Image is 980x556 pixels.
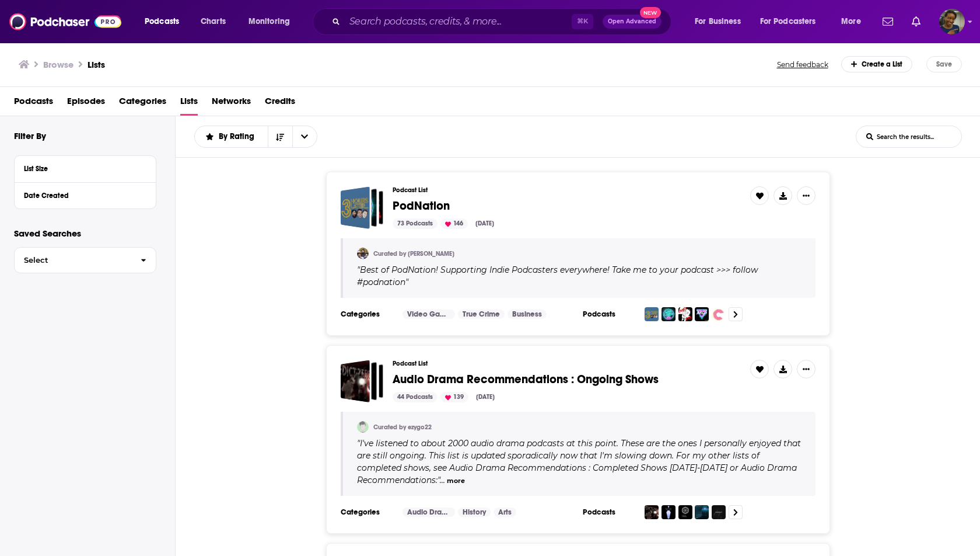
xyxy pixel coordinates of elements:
h3: Browse [43,59,73,70]
img: Cage's Kiss: The Nicolas Cage Podcast [678,307,692,321]
a: PodNation [341,186,383,229]
a: Arts [494,508,516,517]
div: 73 Podcasts [393,218,437,229]
div: [DATE] [471,392,499,402]
img: Malevolent [712,505,726,519]
div: List Size [24,165,139,173]
span: " " [357,265,758,287]
span: For Business [695,13,741,30]
button: more [447,476,465,486]
div: 44 Podcasts [393,392,437,402]
a: Business [508,310,547,319]
button: open menu [752,12,833,31]
div: Create a List [841,56,913,72]
a: PodNation [393,200,450,213]
a: Podcasts [14,92,53,116]
span: Logged in as sabrinajohnson [939,9,965,34]
h2: Choose List sort [194,126,317,148]
a: Lists [180,92,198,116]
a: History [458,508,491,517]
img: Podchaser - Follow, Share and Rate Podcasts [9,11,121,33]
a: Audio Drama Recommendations : Ongoing Shows [393,373,659,386]
span: Open Advanced [608,19,656,25]
img: Eat Crime [712,307,726,321]
div: [DATE] [471,218,499,229]
a: Video Games [402,310,455,319]
span: ⌘ K [572,14,593,29]
span: More [841,13,861,30]
div: Search podcasts, credits, & more... [324,8,682,35]
span: Podcasts [145,13,179,30]
a: True Crime [458,310,505,319]
a: Categories [119,92,166,116]
span: Monitoring [249,13,290,30]
button: open menu [687,12,755,31]
a: Curated by ezygo22 [373,423,432,431]
span: ... [440,475,445,485]
p: Saved Searches [14,228,156,239]
button: Show More Button [797,186,815,205]
span: Best of PodNation! Supporting Indie Podcasters everywhere! Take me to your podcast >>> follow #po... [357,265,758,287]
a: Charts [193,12,233,31]
span: Audio Drama Recommendations : Ongoing Shows [393,372,659,387]
a: Networks [212,92,251,116]
button: open menu [240,12,305,31]
img: 3 Hours Later [645,307,659,321]
a: Curated by [PERSON_NAME] [373,250,454,258]
button: open menu [195,133,268,141]
div: 146 [440,218,468,229]
div: 139 [440,392,468,402]
button: Save [926,56,962,72]
a: Credits [265,92,295,116]
a: Audio Drama [402,508,455,517]
img: The Pasithea Powder [661,505,675,519]
button: Select [14,247,156,273]
span: By Rating [219,133,258,141]
span: For Podcasters [760,13,816,30]
h3: Categories [341,310,393,319]
span: I've listened to about 2000 audio drama podcasts at this point. These are the ones I personally e... [357,438,801,485]
img: Cold Callers Comedy [661,307,675,321]
img: User Profile [939,9,965,34]
span: PodNation [393,199,450,213]
h3: Podcasts [583,508,635,517]
div: Date Created [24,192,139,200]
button: Open AdvancedNew [603,15,661,29]
h2: Filter By [14,130,46,141]
button: Date Created [24,187,146,202]
h3: Podcast List [393,360,741,367]
a: Lists [87,59,105,70]
img: ezygo22 [357,421,369,433]
img: Edict Zero - FIS [645,505,659,519]
a: Show notifications dropdown [878,12,898,32]
span: Charts [201,13,226,30]
button: List Size [24,161,146,175]
a: Episodes [67,92,105,116]
button: Sort Direction [268,126,292,147]
span: " " [357,438,801,485]
h3: Podcasts [583,310,635,319]
button: open menu [292,126,317,147]
a: Show notifications dropdown [907,12,925,32]
button: Send feedback [773,60,832,69]
span: Select [15,256,131,264]
h3: Categories [341,508,393,517]
button: Show More Button [797,360,815,378]
a: Audio Drama Recommendations : Ongoing Shows [341,360,383,402]
img: Alex3HL [357,248,369,259]
h3: Podcast List [393,186,741,194]
button: open menu [136,12,194,31]
input: Search podcasts, credits, & more... [345,12,572,31]
img: The Silt Verses [678,505,692,519]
